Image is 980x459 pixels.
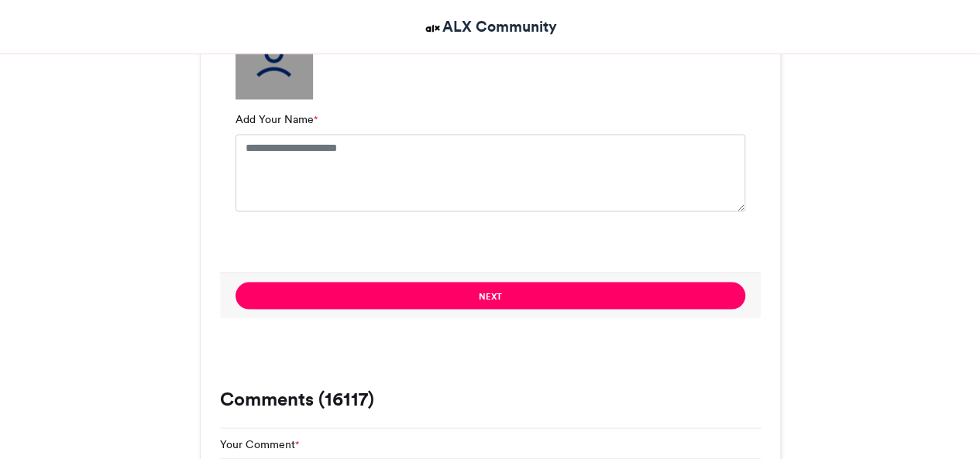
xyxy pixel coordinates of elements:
[236,282,745,309] button: Next
[236,22,313,99] img: user_filled.png
[220,389,761,408] h3: Comments (16117)
[236,111,318,128] label: Add Your Name
[220,436,299,452] label: Your Comment
[423,19,442,38] img: ALX Community
[423,15,557,38] a: ALX Community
